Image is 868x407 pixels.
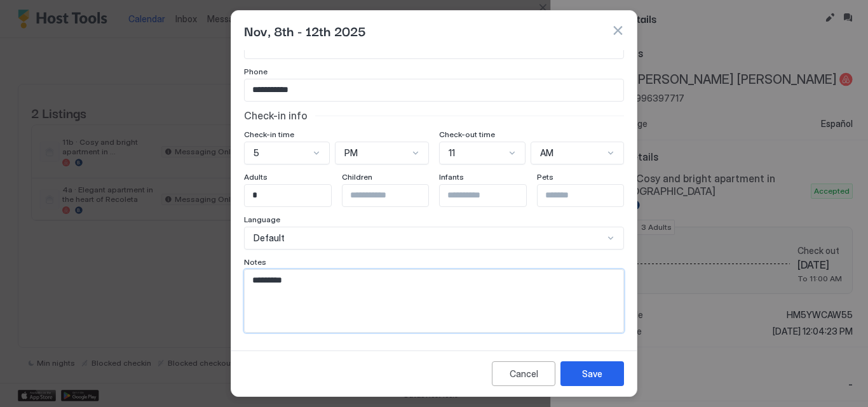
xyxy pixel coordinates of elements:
input: Input Field [245,79,623,101]
textarea: Input Field [245,270,614,332]
span: Notes [244,257,266,267]
span: Language [244,215,280,224]
span: PM [344,147,358,159]
span: Children [342,172,372,182]
input: Input Field [342,185,447,206]
button: Cancel [492,361,555,386]
span: Check-in time [244,130,294,139]
span: Infants [439,172,464,182]
input: Input Field [245,185,349,206]
div: Save [582,367,602,380]
span: AM [540,147,553,159]
span: 5 [254,147,259,159]
span: Phone [244,67,268,76]
span: Pets [537,172,553,182]
span: Nov, 8th - 12th 2025 [244,21,366,40]
span: Check-in info [244,109,308,122]
div: Cancel [510,367,538,380]
button: Save [560,361,624,386]
input: Input Field [440,185,544,206]
input: Input Field [538,185,642,206]
span: Default [254,232,285,244]
span: 11 [449,147,455,159]
span: Check-out time [439,130,495,139]
span: Adults [244,172,268,182]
